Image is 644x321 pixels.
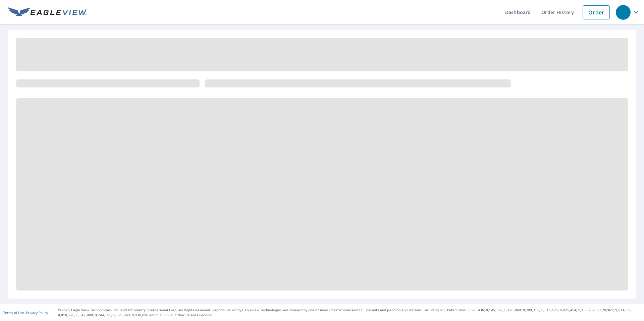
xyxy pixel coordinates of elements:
p: | [3,311,48,315]
a: Privacy Policy [26,310,48,315]
p: © 2025 Eagle View Technologies, Inc. and Pictometry International Corp. All Rights Reserved. Repo... [58,308,641,318]
a: Terms of Use [3,310,24,315]
a: Order [583,5,610,19]
img: EV Logo [8,7,87,17]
